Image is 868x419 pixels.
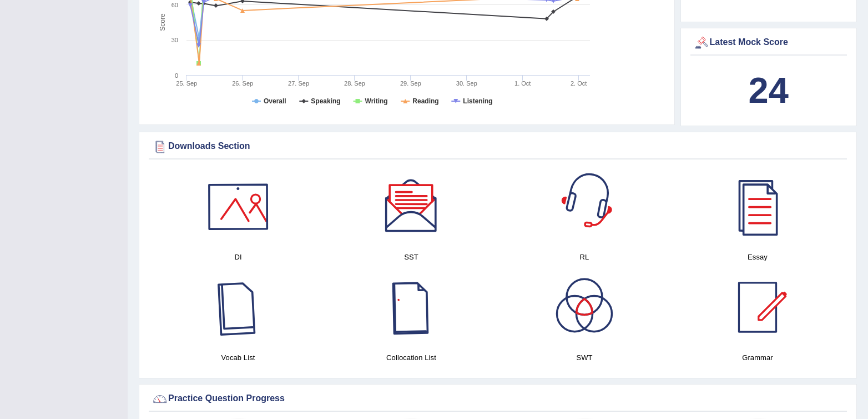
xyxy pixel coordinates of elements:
[171,37,178,43] text: 30
[330,251,492,263] h4: SST
[157,352,319,363] h4: Vocab List
[157,251,319,263] h4: DI
[749,70,789,111] b: 24
[171,2,178,8] text: 60
[152,391,844,407] div: Practice Question Progress
[456,80,477,87] tspan: 30. Sep
[365,97,388,105] tspan: Writing
[677,352,839,363] h4: Grammar
[176,80,197,87] tspan: 25. Sep
[693,34,845,51] div: Latest Mock Score
[159,13,166,31] tspan: Score
[175,72,178,79] text: 0
[514,80,531,87] tspan: 1. Oct
[288,80,309,87] tspan: 27. Sep
[412,97,438,105] tspan: Reading
[677,251,839,263] h4: Essay
[152,138,844,155] div: Downloads Section
[232,80,253,87] tspan: 26. Sep
[330,352,492,363] h4: Collocation List
[311,97,340,105] tspan: Speaking
[400,80,421,87] tspan: 29. Sep
[264,97,286,105] tspan: Overall
[344,80,365,87] tspan: 28. Sep
[571,80,587,87] tspan: 2. Oct
[503,251,665,263] h4: RL
[503,352,665,363] h4: SWT
[463,97,492,105] tspan: Listening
